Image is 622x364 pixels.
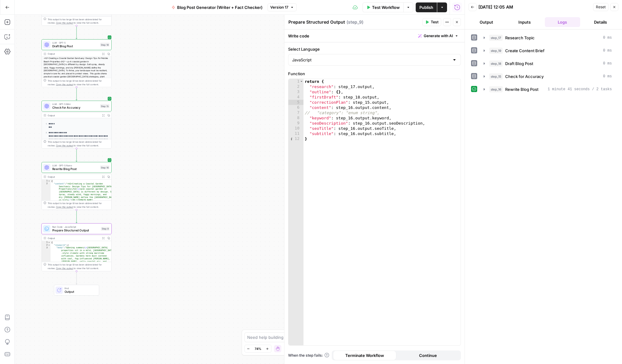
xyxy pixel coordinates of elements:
span: Toggle code folding, rows 1 through 5 [48,241,50,244]
span: Toggle code folding, rows 1 through 12 [300,79,303,84]
span: Draft Blog Post [505,60,533,67]
span: 0 ms [603,61,612,66]
div: Step 15 [100,104,109,108]
span: Check for Accuracy [52,105,98,110]
div: EndOutput [42,285,112,296]
div: 10 [288,126,303,131]
span: Check for Accuracy [505,73,544,79]
span: Info, read annotations row 12 [288,136,294,141]
div: 2 [42,244,51,246]
span: Copy the output [56,206,73,208]
button: Output [469,17,504,27]
div: This output is too large & has been abbreviated for review. to view the full content. [48,79,109,86]
div: Output [48,236,99,240]
span: End [65,286,95,290]
button: 0 ms [480,59,616,68]
g: Edge from step_15 to step_16 [76,149,77,162]
span: Reset [596,4,606,10]
div: 7 [288,110,303,115]
button: 0 ms [480,46,616,56]
div: This output is too large & has been abbreviated for review. to view the full content. [48,263,109,270]
span: step_19 [489,48,503,54]
button: Inputs [507,17,542,27]
button: Publish [416,2,437,12]
span: 0 ms [603,74,612,79]
span: 1 minute 41 seconds / 2 tasks [548,87,612,92]
button: Details [583,17,618,27]
button: 0 ms [480,72,616,81]
div: This output is too large & has been abbreviated for review. to view the full content. [48,140,109,148]
div: Step 18 [100,43,109,47]
span: step_15 [489,73,503,79]
span: Blog Post Generator (Writer + Fact Checker) [177,4,263,10]
button: Generate with AI [416,32,461,40]
span: Version 17 [270,5,288,10]
div: LLM · GPT-5 NanoRewrite Blog PostStep 16Output{ "content":"<h2>Creating a Coastal Garden Sanctuar... [42,162,112,210]
span: Test Workflow [372,4,400,10]
div: 1 [288,79,303,84]
div: 2 [288,84,303,89]
span: Rewrite Blog Post [505,86,538,92]
span: LLM · GPT-5 [52,41,98,45]
span: 0 ms [603,35,612,41]
span: Research Topic [505,35,535,41]
span: LLM · GPT-5 Mini [52,102,98,106]
g: Edge from step_18 to step_15 [76,87,77,100]
div: 1 [42,241,51,244]
span: ( step_9 ) [347,19,363,25]
span: Copy the output [56,144,73,147]
div: 6 [288,105,303,110]
button: Continue [396,350,460,360]
textarea: Prepare Structured Output [288,19,345,25]
span: Rewrite Blog Post [52,167,98,171]
span: 74% [255,346,261,351]
span: LLM · GPT-5 Nano [52,164,98,167]
div: 4 [288,95,303,100]
div: Run Code · JavaScriptPrepare Structured OutputStep 9Output{ "research":{ "body":"Opening summary\... [42,223,112,271]
button: Logs [545,17,580,27]
g: Edge from step_9 to end [76,271,77,285]
div: Output [48,114,99,117]
span: Copy the output [56,21,73,24]
div: LLM · GPT-5Draft Blog PostStep 18Output<h2>Creating a Coastal Garden Sanctuary: Design Tips for P... [42,39,112,87]
div: Output [48,175,99,179]
button: Blog Post Generator (Writer + Fact Checker) [168,2,266,12]
span: Publish [419,4,433,10]
span: Prepare Structured Output [52,228,99,233]
button: Test Workflow [363,2,403,12]
span: Terminate Workflow [345,352,384,358]
div: 1 [42,180,51,182]
button: Test [422,18,441,26]
span: step_17 [489,35,503,41]
button: 0 ms [480,33,616,43]
span: Copy the output [56,267,73,270]
span: Create Content Brief [505,48,545,54]
div: Step 9 [101,227,109,231]
div: 11 [288,131,303,136]
span: Toggle code folding, rows 1 through 3 [48,180,50,182]
label: Function [288,71,461,77]
label: Select Language [288,46,461,52]
a: When the step fails: [288,353,329,358]
button: 1 minute 41 seconds / 2 tasks [480,84,616,94]
button: Reset [593,3,608,11]
input: JavaScript [292,57,450,63]
div: Output [48,52,99,56]
div: 9 [288,121,303,126]
span: step_16 [489,86,503,92]
div: 5 [288,100,303,105]
g: Edge from step_19 to step_18 [76,26,77,39]
div: Step 16 [100,165,109,169]
span: step_18 [489,60,503,67]
div: This output is too large & has been abbreviated for review. to view the full content. [48,202,109,209]
span: Test [431,19,438,25]
span: 0 ms [603,48,612,53]
div: 12 [288,136,303,141]
span: Run Code · JavaScript [52,225,99,229]
div: Write code [284,29,465,42]
span: Generate with AI [424,33,453,39]
span: Output [65,289,95,294]
span: Toggle code folding, rows 2 through 4 [48,244,50,246]
div: 3 [288,89,303,95]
